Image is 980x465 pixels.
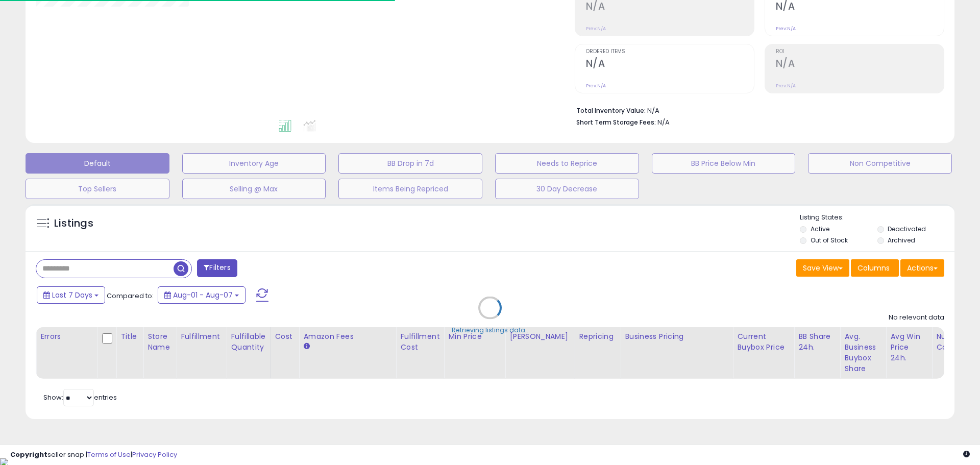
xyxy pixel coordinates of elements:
[586,26,606,32] small: Prev: N/A
[182,153,326,174] button: Inventory Age
[776,49,944,55] span: ROI
[495,179,639,199] button: 30 Day Decrease
[776,26,796,32] small: Prev: N/A
[586,1,754,14] h2: N/A
[586,58,754,71] h2: N/A
[182,179,326,199] button: Selling @ Max
[776,1,944,14] h2: N/A
[586,49,754,55] span: Ordered Items
[10,450,177,460] div: seller snap | |
[808,153,952,174] button: Non Competitive
[576,106,646,115] b: Total Inventory Value:
[26,179,169,199] button: Top Sellers
[338,179,482,199] button: Items Being Repriced
[576,104,937,116] li: N/A
[776,83,796,89] small: Prev: N/A
[586,83,606,89] small: Prev: N/A
[10,450,47,459] strong: Copyright
[576,118,656,127] b: Short Term Storage Fees:
[495,153,639,174] button: Needs to Reprice
[652,153,796,174] button: BB Price Below Min
[452,326,528,335] div: Retrieving listings data..
[132,450,177,459] a: Privacy Policy
[338,153,482,174] button: BB Drop in 7d
[26,153,169,174] button: Default
[87,450,131,459] a: Terms of Use
[776,58,944,71] h2: N/A
[657,117,670,127] span: N/A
